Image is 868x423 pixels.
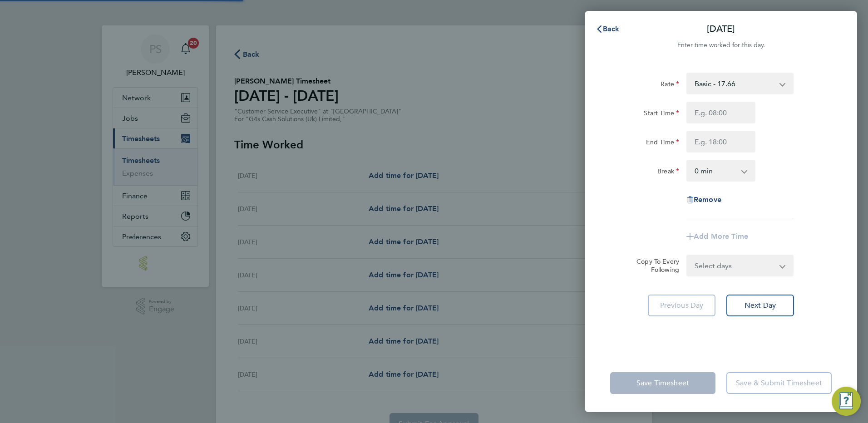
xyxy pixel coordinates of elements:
p: [DATE] [707,23,735,35]
div: Enter time worked for this day. [585,40,857,51]
label: Break [657,167,679,178]
label: End Time [646,138,679,149]
label: Rate [661,80,679,91]
span: Remove [694,195,721,204]
input: E.g. 08:00 [686,102,755,123]
input: E.g. 18:00 [686,131,755,152]
button: Next Day [726,295,794,316]
span: Next Day [745,301,776,310]
button: Back [587,20,629,38]
button: Remove [686,196,721,203]
label: Copy To Every Following [629,257,679,274]
span: Back [603,25,620,33]
label: Start Time [644,109,679,120]
button: Engage Resource Center [832,387,861,416]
